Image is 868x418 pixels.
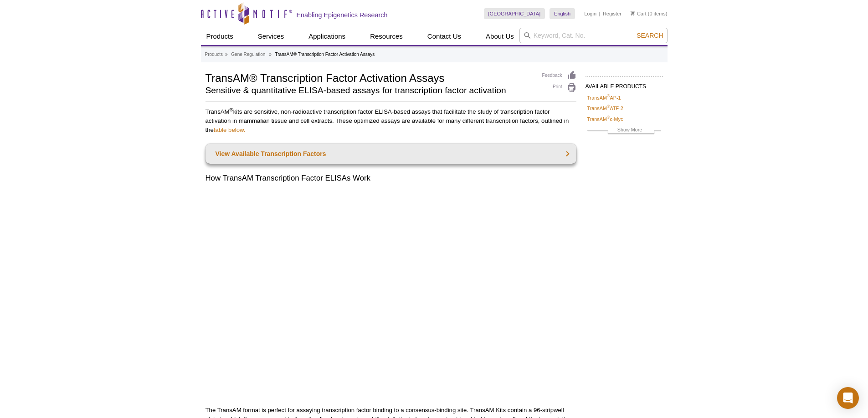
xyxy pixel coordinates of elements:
h2: How TransAM Transcription Factor ELISAs Work [205,173,576,184]
a: Cart [631,10,647,17]
a: table below. [214,126,246,133]
a: Applications [303,28,351,45]
a: [GEOGRAPHIC_DATA] [484,8,545,19]
a: TransAM®c-Myc [587,115,623,123]
a: Resources [365,28,408,45]
sup: ® [607,115,610,120]
a: Print [542,83,576,93]
li: (0 items) [631,8,668,19]
li: » [269,52,272,57]
iframe: How TransAM® transcription factor activation assays work [205,191,576,399]
a: Products [205,50,223,59]
span: Search [637,32,663,39]
a: About Us [480,28,519,45]
a: Register [603,10,621,17]
a: TransAM®AP-1 [587,94,621,102]
img: Your Cart [631,11,635,15]
li: | [599,8,601,19]
a: TransAM®ATF-2 [587,104,623,112]
a: Login [584,10,596,17]
sup: ® [607,105,610,109]
p: TransAM kits are sensitive, non-radioactive transcription factor ELISA-based assays that facilita... [205,107,576,135]
h1: TransAM® Transcription Factor Activation Assays [205,71,533,84]
a: Products [201,28,239,45]
h2: AVAILABLE PRODUCTS [586,76,663,92]
li: TransAM® Transcription Factor Activation Assays [275,52,375,57]
div: Open Intercom Messenger [837,387,859,409]
button: Search [634,31,666,40]
sup: ® [607,94,610,98]
input: Keyword, Cat. No. [519,28,668,43]
a: Services [252,28,290,45]
a: Show More [587,126,661,136]
a: View Available Transcription Factors [205,144,576,164]
a: Gene Regulation [231,50,265,59]
a: Contact Us [422,28,467,45]
sup: ® [230,107,233,112]
a: English [550,8,575,19]
li: » [225,52,228,57]
a: Feedback [542,71,576,81]
h2: Sensitive & quantitative ELISA-based assays for transcription factor activation [205,86,533,95]
h2: Enabling Epigenetics Research [297,11,388,19]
